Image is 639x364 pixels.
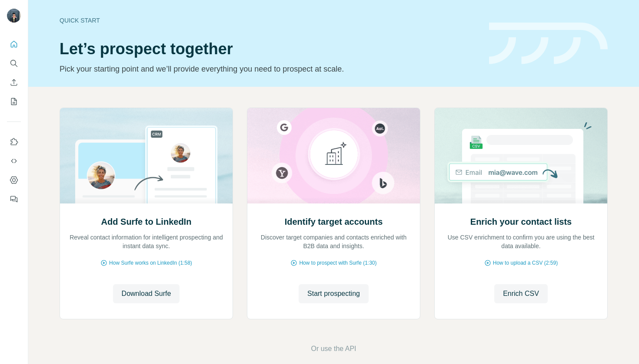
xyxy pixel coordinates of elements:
p: Discover target companies and contacts enriched with B2B data and insights. [256,233,411,250]
h2: Add Surfe to LinkedIn [101,216,192,228]
img: Identify target accounts [247,108,420,203]
p: Reveal contact information for intelligent prospecting and instant data sync. [69,233,224,250]
h1: Let’s prospect together [60,40,479,58]
button: Use Surfe API [7,153,21,169]
button: Enrich CSV [494,284,548,303]
button: Use Surfe on LinkedIn [7,134,21,150]
button: Enrich CSV [7,75,21,90]
span: Enrich CSV [503,289,539,299]
div: Quick start [60,16,479,25]
span: Start prospecting [307,289,360,299]
span: How Surfe works on LinkedIn (1:58) [109,259,192,267]
button: Quick start [7,36,21,52]
p: Pick your starting point and we’ll provide everything you need to prospect at scale. [60,63,479,75]
img: Avatar [7,9,21,23]
h2: Enrich your contact lists [470,216,572,228]
button: Start prospecting [299,284,369,303]
span: Download Surfe [122,289,171,299]
button: My lists [7,94,21,109]
button: Dashboard [7,172,21,188]
button: Or use the API [311,344,356,354]
button: Download Surfe [113,284,180,303]
button: Feedback [7,191,21,207]
span: How to upload a CSV (2:59) [493,259,558,267]
img: Add Surfe to LinkedIn [60,108,233,203]
img: Enrich your contact lists [434,108,608,203]
span: How to prospect with Surfe (1:30) [299,259,376,267]
img: banner [489,23,608,65]
h2: Identify target accounts [285,216,383,228]
button: Search [7,56,21,71]
p: Use CSV enrichment to confirm you are using the best data available. [443,233,599,250]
